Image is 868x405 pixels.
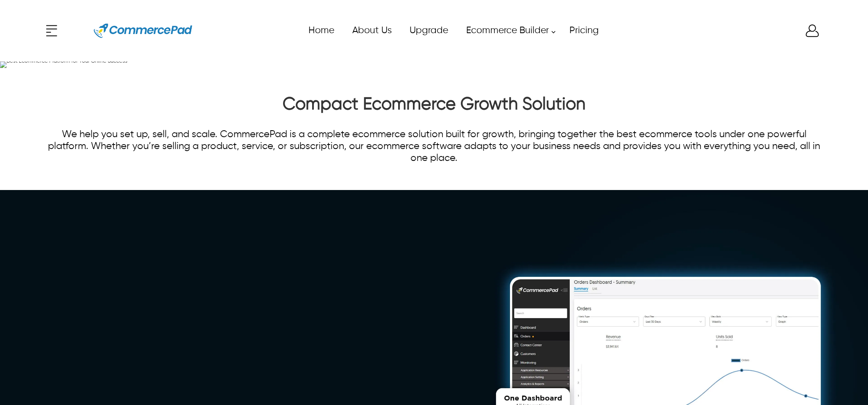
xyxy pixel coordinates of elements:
[400,21,457,40] a: Upgrade
[560,21,607,40] a: Pricing
[457,21,560,40] a: Ecommerce Builder
[299,21,343,40] a: Home
[80,12,205,49] a: Website Logo for Commerce Pad
[343,21,400,40] a: About Us
[94,12,192,49] img: Website Logo for Commerce Pad
[43,129,825,164] p: We help you set up, sell, and scale. CommercePad is a complete ecommerce solution built for growt...
[43,94,825,119] h2: Compact Ecommerce Growth Solution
